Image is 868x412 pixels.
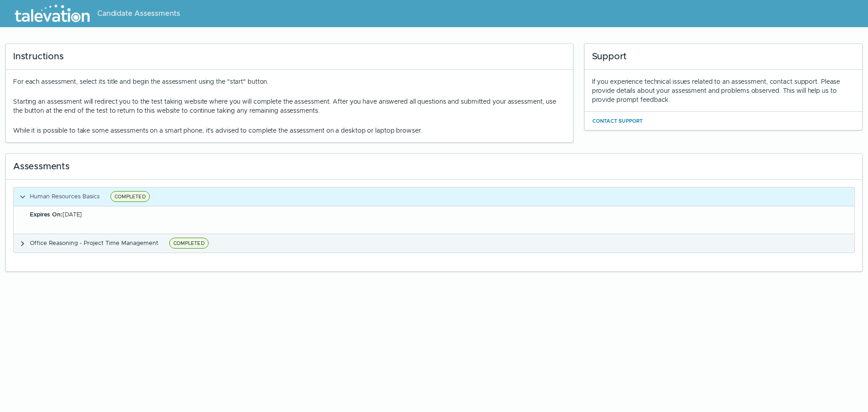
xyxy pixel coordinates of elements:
div: Assessments [6,154,862,180]
span: [DATE] [30,211,82,218]
div: Human Resources BasicsCOMPLETED [13,206,855,234]
span: Candidate Assessments [97,8,180,19]
p: Starting an assessment will redirect you to the test taking website where you will complete the a... [13,97,566,115]
span: COMPLETED [110,191,150,202]
button: Office Reasoning - Project Time ManagementCOMPLETED [14,234,854,253]
p: While it is possible to take some assessments on a smart phone, it's advised to complete the asse... [13,126,566,135]
img: Talevation_Logo_Transparent_white.png [11,2,94,25]
div: Support [585,44,862,70]
span: COMPLETED [169,238,209,249]
b: Expires On: [30,211,62,218]
div: For each assessment, select its title and begin the assessment using the "start" button. [13,77,566,135]
button: Human Resources BasicsCOMPLETED [14,187,854,206]
div: If you experience technical issues related to an assessment, contact support. Please provide deta... [592,77,855,104]
button: Contact Support [592,115,644,126]
span: Human Resources Basics [30,192,100,200]
span: Office Reasoning - Project Time Management [30,239,158,247]
div: Instructions [6,44,573,70]
span: Help [46,7,60,14]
